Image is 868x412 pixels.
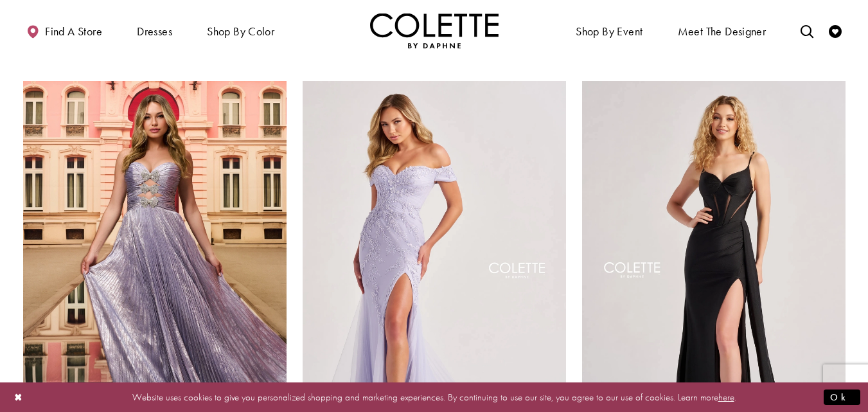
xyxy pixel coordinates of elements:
a: Toggle search [797,13,817,48]
a: Check Wishlist [826,13,845,48]
img: Colette by Daphne [370,13,499,48]
button: Close Dialog [8,386,30,408]
button: Submit Dialog [824,389,860,405]
a: Find a store [23,13,105,48]
span: Meet the designer [678,25,766,38]
span: Shop by color [204,13,278,48]
span: Shop by color [207,25,274,38]
a: Meet the designer [675,13,770,48]
a: Visit Home Page [370,13,499,48]
span: Shop By Event [572,13,646,48]
a: here [718,390,734,403]
span: Dresses [134,13,175,48]
span: Dresses [137,25,172,38]
span: Shop By Event [576,25,642,38]
span: Find a store [45,25,102,38]
p: Website uses cookies to give you personalized shopping and marketing experiences. By continuing t... [93,388,775,406]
